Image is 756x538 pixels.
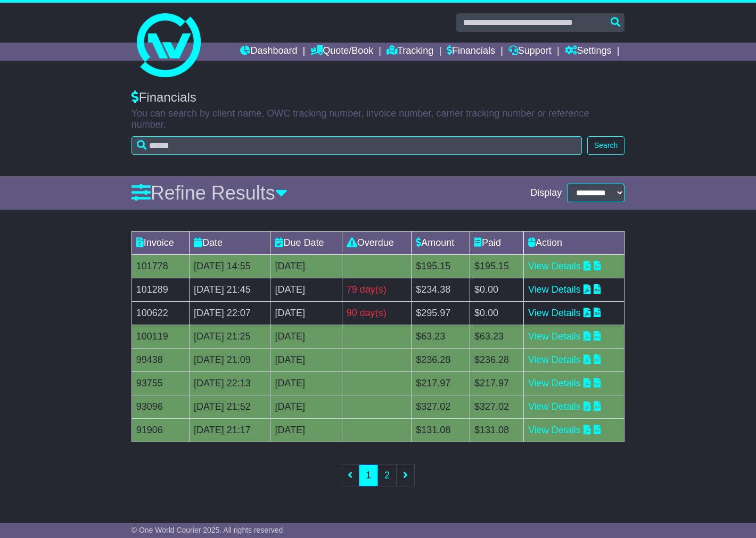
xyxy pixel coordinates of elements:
td: [DATE] [270,372,342,395]
a: Financials [447,43,495,61]
td: $236.28 [470,349,523,372]
td: [DATE] 21:45 [190,278,270,302]
span: © One World Courier 2025. All rights reserved. [132,526,285,534]
td: $0.00 [470,302,523,325]
td: Action [523,231,624,255]
td: Due Date [270,231,342,255]
td: [DATE] 21:09 [190,349,270,372]
a: Refine Results [132,182,287,204]
a: View Details [528,308,581,318]
td: [DATE] 22:13 [190,372,270,395]
a: View Details [528,261,581,271]
td: [DATE] [270,325,342,349]
td: [DATE] [270,349,342,372]
td: [DATE] [270,302,342,325]
td: [DATE] [270,278,342,302]
td: 100622 [132,302,189,325]
a: View Details [528,425,581,435]
a: 1 [359,465,378,486]
td: 91906 [132,419,189,442]
td: $63.23 [470,325,523,349]
td: $327.02 [470,395,523,419]
td: $234.38 [412,278,470,302]
td: $217.97 [412,372,470,395]
td: $195.15 [470,255,523,278]
a: Quote/Book [310,43,373,61]
td: Invoice [132,231,189,255]
td: [DATE] [270,419,342,442]
td: 101778 [132,255,189,278]
span: Display [530,187,562,199]
td: 93755 [132,372,189,395]
a: Dashboard [240,43,297,61]
td: $131.08 [470,419,523,442]
button: Search [587,136,624,155]
div: 90 day(s) [347,306,407,320]
td: [DATE] 21:25 [190,325,270,349]
td: [DATE] 21:17 [190,419,270,442]
td: $63.23 [412,325,470,349]
td: $327.02 [412,395,470,419]
td: [DATE] [270,395,342,419]
td: [DATE] [270,255,342,278]
td: Amount [412,231,470,255]
td: 101289 [132,278,189,302]
td: 99438 [132,349,189,372]
td: [DATE] 21:52 [190,395,270,419]
td: Paid [470,231,523,255]
td: [DATE] 14:55 [190,255,270,278]
p: You can search by client name, OWC tracking number, invoice number, carrier tracking number or re... [132,108,625,131]
a: 2 [377,465,397,486]
div: 79 day(s) [347,283,407,297]
td: Date [190,231,270,255]
a: View Details [528,401,581,412]
td: [DATE] 22:07 [190,302,270,325]
a: View Details [528,331,581,342]
a: Tracking [387,43,433,61]
td: $295.97 [412,302,470,325]
a: Support [508,43,552,61]
td: Overdue [342,231,412,255]
td: $131.08 [412,419,470,442]
a: Settings [565,43,612,61]
td: $217.97 [470,372,523,395]
td: 100119 [132,325,189,349]
td: 93096 [132,395,189,419]
a: View Details [528,354,581,365]
a: View Details [528,378,581,388]
a: View Details [528,284,581,295]
div: Financials [132,90,625,105]
td: $195.15 [412,255,470,278]
td: $0.00 [470,278,523,302]
td: $236.28 [412,349,470,372]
